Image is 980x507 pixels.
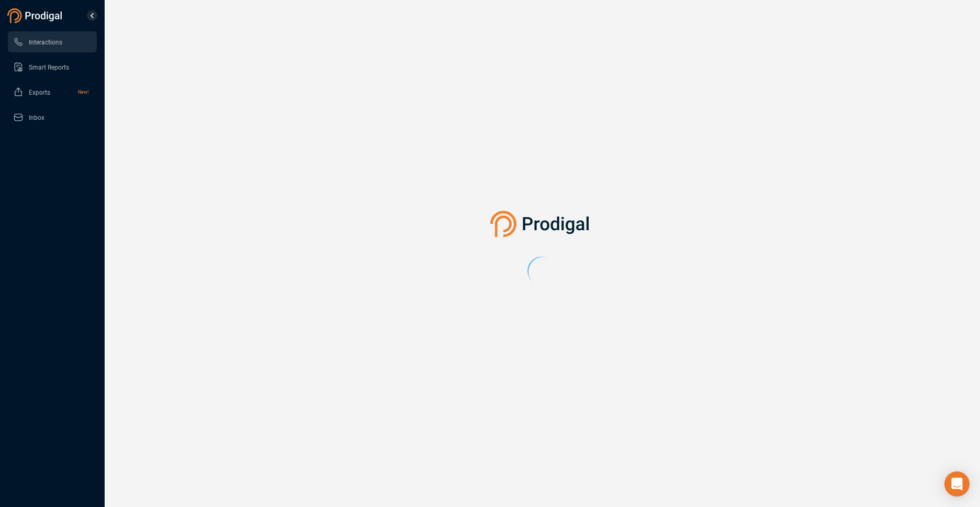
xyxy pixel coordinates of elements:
[29,114,44,121] span: Inbox
[490,211,594,237] img: prodigal-logo
[13,107,88,128] a: Inbox
[29,89,50,96] span: Exports
[8,82,97,103] li: Exports
[8,57,97,77] li: Smart Reports
[29,39,62,46] span: Interactions
[944,471,970,497] div: Open Intercom Messenger
[8,107,97,128] li: Inbox
[8,31,97,52] li: Interactions
[13,31,88,52] a: Interactions
[29,64,69,71] span: Smart Reports
[13,57,88,77] a: Smart Reports
[78,82,88,103] span: New!
[7,8,65,23] img: prodigal-logo
[13,82,88,103] a: ExportsNew!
